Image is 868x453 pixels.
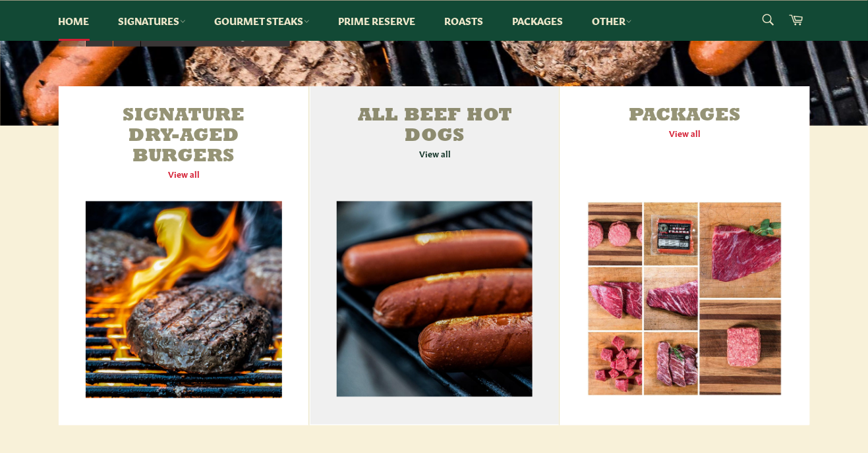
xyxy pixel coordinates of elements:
a: Packages View all Packages [560,86,809,425]
a: Roasts [432,1,497,41]
a: Signature Dry-Aged Burgers View all Signature Dry-Aged Burgers [59,86,309,425]
a: Packages [500,1,577,41]
a: Gourmet Steaks [202,1,323,41]
a: Prime Reserve [326,1,429,41]
a: Signatures [105,1,199,41]
a: All Beef Hot Dogs View all All Beef Hot Dogs [310,86,559,425]
a: Home [45,1,103,41]
a: Other [579,1,645,41]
